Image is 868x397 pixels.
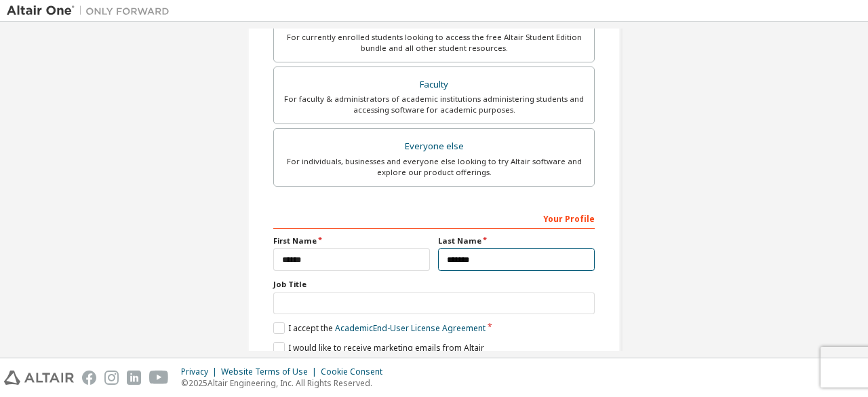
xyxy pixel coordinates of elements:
[82,371,96,385] img: facebook.svg
[282,137,586,156] div: Everyone else
[335,322,486,334] a: Academic End-User License Agreement
[273,342,484,354] label: I would like to receive marketing emails from Altair
[273,279,595,290] label: Job Title
[273,235,430,246] label: First Name
[273,322,486,334] label: I accept the
[282,94,586,115] div: For faculty & administrators of academic institutions administering students and accessing softwa...
[282,156,586,178] div: For individuals, businesses and everyone else looking to try Altair software and explore our prod...
[4,371,74,385] img: altair_logo.svg
[149,371,169,385] img: youtube.svg
[181,377,391,389] p: © 2025 Altair Engineering, Inc. All Rights Reserved.
[181,366,221,377] div: Privacy
[7,4,176,18] img: Altair One
[282,32,586,54] div: For currently enrolled students looking to access the free Altair Student Edition bundle and all ...
[221,366,321,377] div: Website Terms of Use
[273,207,595,229] div: Your Profile
[127,371,141,385] img: linkedin.svg
[321,366,391,377] div: Cookie Consent
[438,235,595,246] label: Last Name
[104,371,119,385] img: instagram.svg
[282,75,586,94] div: Faculty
